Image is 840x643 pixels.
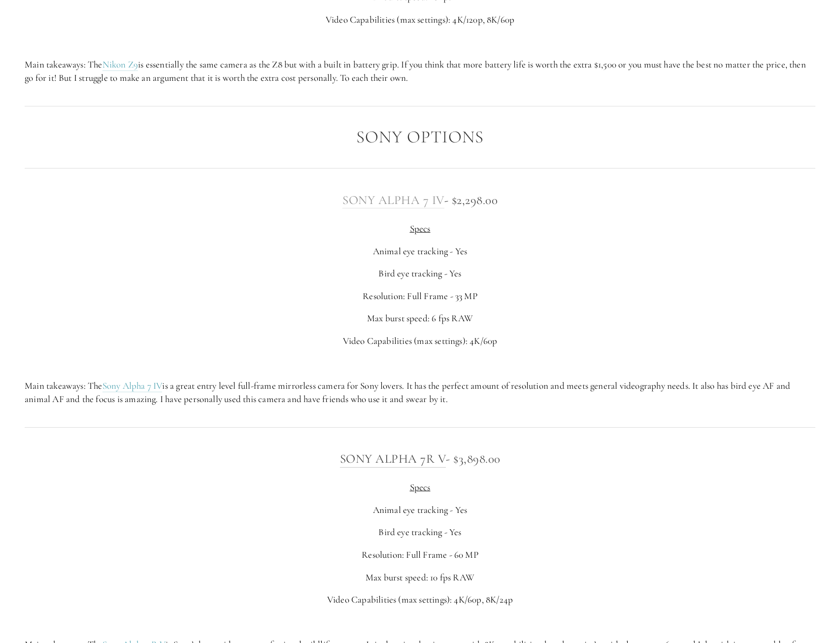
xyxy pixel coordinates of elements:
[25,504,815,517] p: Animal eye tracking - Yes
[25,571,815,584] p: Max burst speed: 10 fps RAW
[25,245,815,258] p: Animal eye tracking - Yes
[25,548,815,562] p: Resolution: Full Frame - 60 MP
[25,449,815,469] h3: - $3,898.00
[25,526,815,539] p: Bird eye tracking - Yes
[340,451,446,467] a: Sony Alpha 7R V
[102,59,138,71] a: Nikon Z9
[25,312,815,325] p: Max burst speed: 6 fps RAW
[25,593,815,607] p: Video Capabilities (max settings): 4K/60p, 8K/24p
[25,190,815,210] h3: - $2,298.00
[410,481,431,493] span: Specs
[25,128,815,147] h2: Sony Options
[410,223,431,234] span: Specs
[25,13,815,27] p: Video Capabilities (max settings): 4K/120p, 8K/60p
[25,335,815,348] p: Video Capabilities (max settings): 4K/60p
[102,380,163,392] a: Sony Alpha 7 IV
[25,379,815,406] p: Main takeaways: The is a great entry level full-frame mirrorless camera for Sony lovers. It has t...
[25,267,815,280] p: Bird eye tracking - Yes
[25,290,815,303] p: Resolution: Full Frame - 33 MP
[25,58,815,84] p: Main takeaways: The is essentially the same camera as the Z8 but with a built in battery grip. If...
[342,193,444,208] a: Sony Alpha 7 IV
